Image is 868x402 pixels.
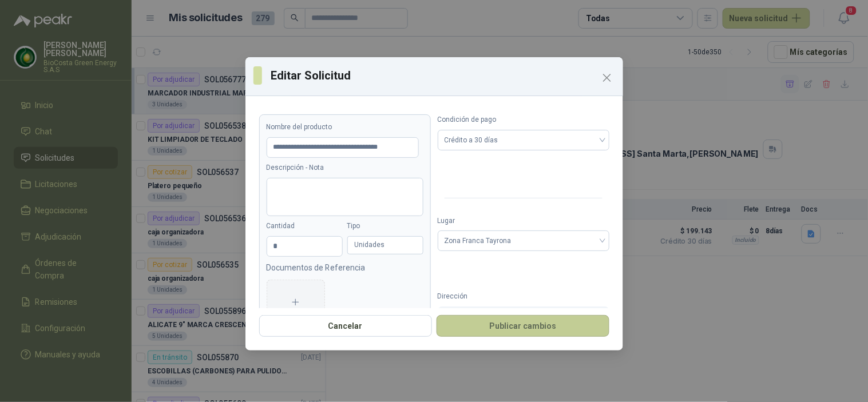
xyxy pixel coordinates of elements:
div: Cargar archivo [269,297,322,320]
label: Cantidad [267,221,343,232]
label: Condición de pago [438,114,609,125]
div: Santa Marta , [PERSON_NAME] [438,307,609,345]
label: Tipo [347,221,423,232]
h3: Editar Solicitud [271,67,615,84]
span: Crédito a 30 días [445,132,603,149]
button: Close [598,69,616,87]
label: Dirección [438,291,609,302]
p: Documentos de Referencia [267,261,423,274]
button: Cancelar [259,315,432,337]
button: Publicar cambios [437,315,609,337]
div: Unidades [347,236,423,254]
label: Nombre del producto [267,122,423,133]
label: Descripción - Nota [267,162,423,173]
label: Lugar [438,216,609,226]
span: Zona Franca Tayrona [445,232,603,249]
